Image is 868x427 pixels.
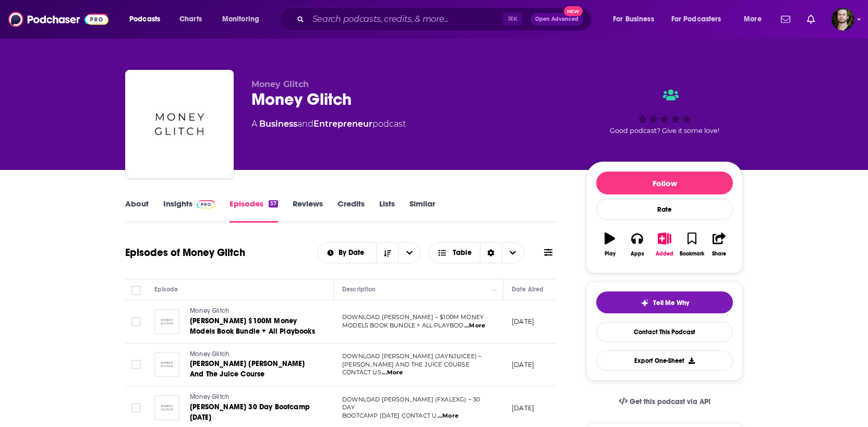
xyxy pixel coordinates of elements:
[342,412,437,419] span: BOOTCAMP [DATE] CONTACT U
[339,249,368,257] span: By Date
[512,283,544,296] div: Date Aired
[154,283,178,296] div: Episode
[605,251,616,257] div: Play
[125,199,149,223] a: About
[678,226,705,263] button: Bookmark
[671,12,721,27] span: For Podcasters
[179,12,202,27] span: Charts
[190,316,315,337] a: [PERSON_NAME] $100M Money Models Book Bundle + All Playbooks
[596,322,733,342] a: Contact This Podcast
[131,403,141,412] span: Toggle select row
[613,12,654,27] span: For Business
[190,359,305,379] span: [PERSON_NAME] [PERSON_NAME] And The Juice Course
[512,404,534,412] p: [DATE]
[429,242,524,263] button: Choose View
[641,299,649,307] img: tell me why sparkle
[190,359,315,380] a: [PERSON_NAME] [PERSON_NAME] And The Juice Course
[535,17,578,22] span: Open Advanced
[230,199,278,223] a: Episodes57
[777,10,794,28] a: Show notifications dropdown
[163,199,215,223] a: InsightsPodchaser Pro
[251,118,406,130] div: A podcast
[173,11,208,28] a: Charts
[606,11,667,28] button: open menu
[197,200,215,209] img: Podchaser Pro
[512,317,534,326] p: [DATE]
[488,284,501,296] button: Column Actions
[438,412,459,420] span: ...More
[318,249,377,257] button: open menu
[342,396,480,411] span: DOWNLOAD [PERSON_NAME] (FXALEXG) – 30 DAY
[512,360,534,369] p: [DATE]
[596,199,733,220] div: Rate
[342,283,376,296] div: Description
[665,11,737,28] button: open menu
[831,8,854,31] button: Show profile menu
[131,317,141,326] span: Toggle select row
[409,199,435,223] a: Similar
[803,10,819,28] a: Show notifications dropdown
[342,361,469,376] span: [PERSON_NAME] AND THE JUICE COURSE CONTACT US
[308,11,503,28] input: Search podcasts, credits, & more...
[586,79,743,144] div: Good podcast? Give it some love!
[297,119,314,129] span: and
[342,322,463,329] span: MODELS BOOK BUNDLE + ALL PLAYBOO
[342,352,481,360] span: DOWNLOAD [PERSON_NAME] (JAYNJUICEE) –
[190,316,315,336] span: [PERSON_NAME] $100M Money Models Book Bundle + All Playbooks
[480,243,502,263] div: Sort Direction
[712,251,726,257] div: Share
[379,199,395,223] a: Lists
[744,12,762,27] span: More
[737,11,775,28] button: open menu
[269,200,278,208] div: 57
[596,291,733,313] button: tell me why sparkleTell Me Why
[131,360,141,369] span: Toggle select row
[596,226,623,263] button: Play
[127,72,232,176] img: Money Glitch
[831,8,854,31] img: User Profile
[251,79,309,89] span: Money Glitch
[610,127,719,135] span: Good podcast? Give it some love!
[630,397,710,406] span: Get this podcast via API
[503,13,522,26] span: ⌘ K
[125,246,245,259] h1: Episodes of Money Glitch
[398,243,420,263] button: open menu
[190,393,315,402] a: Money Glitch
[653,299,689,307] span: Tell Me Why
[8,9,108,29] img: Podchaser - Follow, Share and Rate Podcasts
[129,12,160,27] span: Podcasts
[190,350,229,358] span: Money Glitch
[337,199,365,223] a: Credits
[831,8,854,31] span: Logged in as OutlierAudio
[190,307,315,316] a: Money Glitch
[656,251,673,257] div: Added
[290,7,602,31] div: Search podcasts, credits, & more...
[376,243,398,263] button: Sort Direction
[531,13,583,26] button: Open AdvancedNew
[453,249,472,257] span: Table
[215,11,273,28] button: open menu
[706,226,733,263] button: Share
[596,172,733,194] button: Follow
[190,402,315,423] a: [PERSON_NAME] 30 Day Bootcamp [DATE]
[631,251,644,257] div: Apps
[680,251,704,257] div: Bookmark
[651,226,678,263] button: Added
[293,199,323,223] a: Reviews
[122,11,174,28] button: open menu
[610,389,719,414] a: Get this podcast via API
[596,350,733,371] button: Export One-Sheet
[317,242,421,263] h2: Choose List sort
[190,307,229,314] span: Money Glitch
[190,393,229,400] span: Money Glitch
[564,6,583,16] span: New
[382,369,403,377] span: ...More
[222,12,259,27] span: Monitoring
[259,119,297,129] a: Business
[190,402,310,422] span: [PERSON_NAME] 30 Day Bootcamp [DATE]
[342,313,484,321] span: DOWNLOAD [PERSON_NAME] – $100M MONEY
[464,322,485,330] span: ...More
